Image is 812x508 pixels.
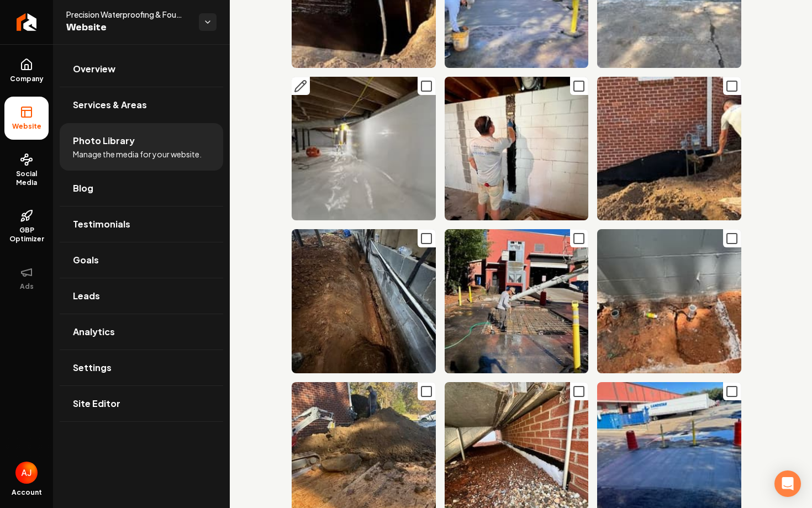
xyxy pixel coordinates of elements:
span: Manage the media for your website. [73,149,202,160]
span: Account [12,488,42,497]
span: Social Media [4,170,49,187]
span: Leads [73,289,100,303]
a: Site Editor [60,386,223,421]
a: Leads [60,278,223,314]
img: Crawl space with white vapor barrier, worker using tools, and bright overhead lighting. [292,77,436,221]
span: Blog [73,182,93,195]
a: Services & Areas [60,87,223,123]
span: GBP Optimizer [4,226,49,244]
a: Testimonials [60,207,223,242]
img: Exposed plumbing pipes and disturbed soil by a concrete wall during home repairs. [597,229,741,373]
button: Open user button [15,462,38,484]
img: Construction worker cleaning concrete slab at building site under clear blue sky. [445,229,589,373]
span: Precision Waterproofing & Foundation Repair [66,9,190,20]
img: Worker applying sealant to cinder block wall in basement renovation project. [445,77,589,221]
a: Social Media [4,144,49,196]
span: Overview [73,62,115,76]
img: Rebolt Logo [17,13,37,31]
a: Overview [60,51,223,87]
a: Blog [60,171,223,206]
div: Open Intercom Messenger [774,470,801,497]
span: Services & Areas [73,98,147,112]
span: Goals [73,253,99,267]
a: Analytics [60,314,223,350]
span: Company [6,75,48,83]
a: GBP Optimizer [4,200,49,252]
span: Photo Library [73,134,135,147]
a: Settings [60,350,223,385]
span: Settings [73,361,112,374]
span: Website [8,122,46,131]
a: Goals [60,242,223,278]
img: Austin Jellison [15,462,38,484]
span: Testimonials [73,218,130,231]
span: Analytics [73,325,115,338]
img: Excavation site in basement showing trench, dirt, and utility lines on wall. [292,229,436,373]
a: Company [4,49,49,92]
span: Site Editor [73,397,120,410]
img: Worker using a shovel to excavate soil near a brick house foundation and gas meters. [597,77,741,221]
button: Ads [4,257,49,300]
span: Website [66,20,190,35]
span: Ads [15,282,38,291]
